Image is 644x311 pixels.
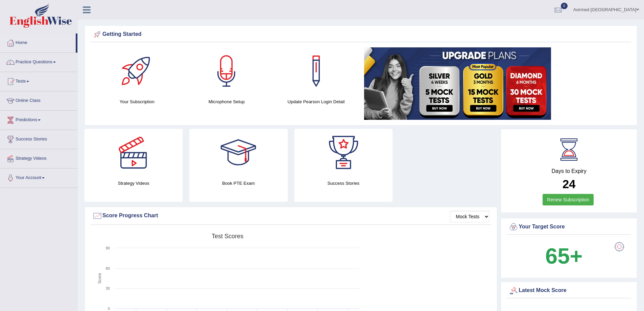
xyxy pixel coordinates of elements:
[189,180,287,187] h4: Book PTE Exam
[92,211,490,221] div: Score Progress Chart
[96,98,178,105] h4: Your Subscription
[364,47,551,120] img: small5.jpg
[212,233,243,240] tspan: Test scores
[543,194,594,205] a: Renew Subscription
[185,98,268,105] h4: Microphone Setup
[563,177,576,191] b: 24
[508,222,629,232] div: Your Target Score
[0,91,77,108] a: Online Class
[0,149,77,166] a: Strategy Videos
[275,98,358,105] h4: Update Pearson Login Detail
[85,180,183,187] h4: Strategy Videos
[106,246,110,250] text: 90
[508,286,629,296] div: Latest Mock Score
[0,169,77,185] a: Your Account
[108,307,110,311] text: 0
[0,130,77,147] a: Success Stories
[106,286,110,290] text: 30
[508,168,629,174] h4: Days to Expiry
[545,244,582,268] b: 65+
[561,3,568,9] span: 0
[294,180,392,187] h4: Success Stories
[0,53,77,70] a: Practice Questions
[92,29,629,40] div: Getting Started
[97,273,102,284] tspan: Score
[0,72,77,89] a: Tests
[0,34,76,50] a: Home
[106,266,110,270] text: 60
[0,111,77,128] a: Predictions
